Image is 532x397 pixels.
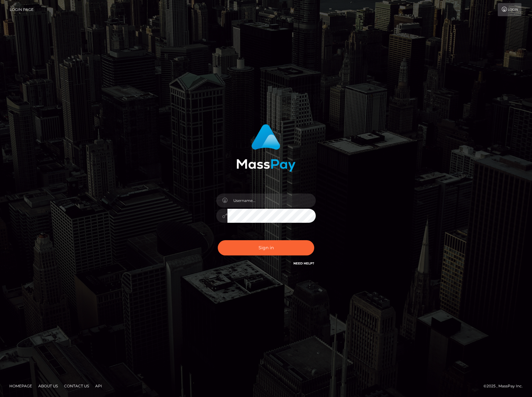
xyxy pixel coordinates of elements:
div: © 2025 , MassPay Inc. [483,383,527,390]
img: MassPay Login [236,124,296,172]
a: Homepage [7,381,35,391]
a: Need Help? [293,261,314,265]
input: Username... [227,194,316,208]
a: Login [498,3,521,16]
a: About Us [36,381,60,391]
button: Sign in [218,240,314,255]
a: API [93,381,105,391]
a: Login Page [10,3,34,16]
a: Contact Us [62,381,91,391]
